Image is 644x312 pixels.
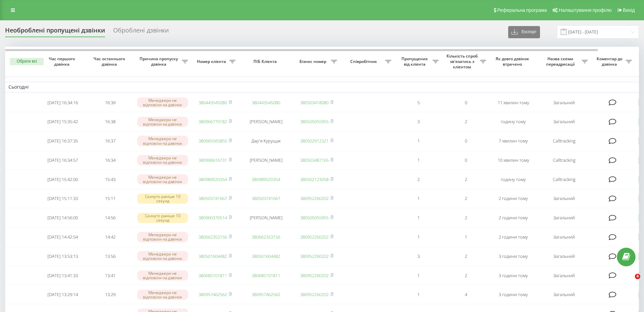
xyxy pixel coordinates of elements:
[442,267,490,285] td: 2
[39,190,86,208] td: [DATE] 15:11:33
[252,195,280,201] a: 380503741667
[300,118,329,125] a: 380505055955
[398,56,433,67] span: Пропущених від клієнта
[395,247,442,265] td: 3
[86,132,134,150] td: 16:37
[199,118,227,125] a: 380966770182
[537,267,591,285] td: Загальний
[239,151,293,169] td: [PERSON_NAME]
[5,27,105,37] div: Необроблені пропущені дзвінки
[490,113,537,131] td: годину тому
[623,7,635,13] span: Вихід
[442,228,490,246] td: 1
[395,190,442,208] td: 1
[395,171,442,188] td: 2
[537,286,591,304] td: Загальний
[490,94,537,112] td: 11 хвилин тому
[86,286,134,304] td: 13:29
[39,171,86,188] td: [DATE] 15:42:00
[537,171,591,188] td: Calltracking
[39,151,86,169] td: [DATE] 16:34:57
[537,113,591,131] td: Загальний
[395,209,442,227] td: 1
[137,155,188,165] div: Менеджери не відповіли на дзвінок
[300,253,329,259] a: 380952260202
[137,56,182,67] span: Причина пропуску дзвінка
[199,157,227,163] a: 380996616731
[490,171,537,188] td: годину тому
[442,247,490,265] td: 2
[199,176,227,182] a: 380989020354
[395,228,442,246] td: 1
[39,247,86,265] td: [DATE] 13:53:13
[10,58,44,65] button: Обрати всі
[86,151,134,169] td: 16:34
[395,113,442,131] td: 3
[195,59,229,64] span: Номер клієнта
[442,286,490,304] td: 4
[395,267,442,285] td: 1
[86,190,134,208] td: 15:11
[252,234,280,240] a: 380662353156
[113,27,169,37] div: Оброблені дзвінки
[199,215,227,221] a: 380960370514
[300,176,329,182] a: 380502123058
[137,232,188,242] div: Менеджери не відповіли на дзвінок
[300,234,329,240] a: 380952260202
[44,56,81,67] span: Час першого дзвінка
[442,132,490,150] td: 0
[508,26,540,38] button: Експорт
[442,94,490,112] td: 0
[395,151,442,169] td: 1
[490,132,537,150] td: 7 хвилин тому
[300,272,329,278] a: 380952260202
[252,272,280,278] a: 380685101811
[86,209,134,227] td: 14:56
[86,113,134,131] td: 16:38
[300,291,329,297] a: 380952260202
[137,270,188,281] div: Менеджери не відповіли на дзвінок
[621,274,637,290] iframe: Intercom live chat
[137,174,188,184] div: Менеджери не відповіли на дзвінок
[245,59,287,64] span: ПІБ Клієнта
[595,56,626,67] span: Коментар до дзвінка
[395,94,442,112] td: 5
[300,215,329,221] a: 380505055955
[442,113,490,131] td: 2
[395,132,442,150] td: 1
[537,209,591,227] td: Загальний
[559,7,611,13] span: Налаштування профілю
[239,113,293,131] td: [PERSON_NAME]
[490,209,537,227] td: 2 години тому
[39,209,86,227] td: [DATE] 14:56:00
[39,267,86,285] td: [DATE] 13:41:33
[537,151,591,169] td: Calltracking
[252,99,280,106] a: 380443545080
[296,59,331,64] span: Бізнес номер
[137,97,188,108] div: Менеджери не відповіли на дзвінок
[300,138,329,144] a: 380502912321
[199,291,227,297] a: 380957462562
[395,286,442,304] td: 1
[239,132,293,150] td: Дар'я Курущак
[137,117,188,127] div: Менеджери не відповіли на дзвінок
[344,59,385,64] span: Співробітник
[490,228,537,246] td: 2 години тому
[252,176,280,182] a: 380989020354
[199,138,227,144] a: 380665565850
[490,267,537,285] td: 3 години тому
[137,136,188,146] div: Менеджери не відповіли на дзвінок
[137,213,188,223] div: Скинуто раніше 10 секунд
[537,94,591,112] td: Загальний
[39,286,86,304] td: [DATE] 13:29:14
[199,99,227,106] a: 380443545080
[199,253,227,259] a: 380501604482
[86,267,134,285] td: 13:41
[137,290,188,300] div: Менеджери не відповіли на дзвінок
[445,53,480,69] span: Кількість спроб зв'язатись з клієнтом
[199,195,227,201] a: 380503741667
[39,228,86,246] td: [DATE] 14:42:54
[300,195,329,201] a: 380952260202
[92,56,128,67] span: Час останнього дзвінка
[86,228,134,246] td: 14:42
